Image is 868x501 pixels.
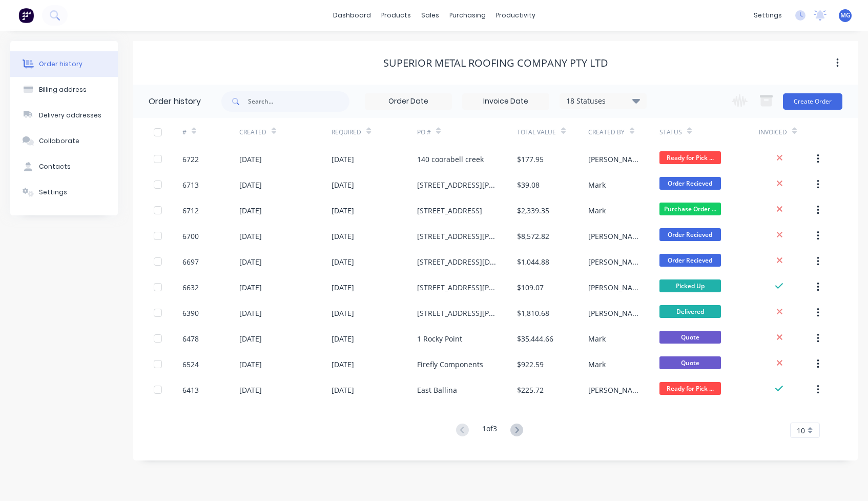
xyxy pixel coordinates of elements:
div: purchasing [444,8,491,23]
span: Ready for Pick ... [659,151,721,164]
div: [STREET_ADDRESS] [417,205,482,216]
div: [STREET_ADDRESS][PERSON_NAME] [417,231,497,242]
div: Order history [39,59,82,69]
div: Billing address [39,85,87,94]
div: Order history [149,95,201,108]
div: [STREET_ADDRESS][PERSON_NAME] [417,282,497,293]
div: 1 of 3 [482,423,497,438]
span: 10 [797,425,805,436]
div: 6713 [182,179,199,190]
input: Order Date [365,94,451,109]
div: [DATE] [239,359,262,370]
div: Mark [588,333,606,344]
div: 6697 [182,256,199,267]
div: Invoiced [759,118,816,146]
div: # [182,128,187,137]
div: [DATE] [332,231,354,242]
input: Search... [248,91,349,112]
div: [DATE] [332,385,354,395]
div: [DATE] [332,205,354,216]
div: 6712 [182,205,199,216]
div: Required [332,118,417,146]
span: Order Recieved [659,177,721,190]
div: [PERSON_NAME] [588,308,639,318]
button: Settings [10,179,118,205]
button: Billing address [10,77,118,103]
div: [DATE] [332,256,354,267]
button: Collaborate [10,128,118,154]
div: Required [332,128,361,137]
div: # [182,118,239,146]
div: [DATE] [332,179,354,190]
div: settings [749,8,787,23]
div: [PERSON_NAME] [588,154,639,165]
div: Settings [39,188,67,197]
div: sales [416,8,444,23]
span: MG [840,11,851,20]
div: Total Value [517,128,556,137]
div: [STREET_ADDRESS][PERSON_NAME] [417,308,497,318]
div: 6700 [182,231,199,242]
div: Created By [588,118,659,146]
div: [DATE] [239,308,262,318]
span: Quote [659,356,721,369]
span: Ready for Pick ... [659,382,721,395]
div: [PERSON_NAME] [588,385,639,395]
div: Firefly Components [417,359,483,370]
div: Total Value [517,118,588,146]
div: $109.07 [517,282,544,293]
div: [DATE] [332,308,354,318]
div: Created [239,118,332,146]
div: [PERSON_NAME] [588,231,639,242]
div: [STREET_ADDRESS][DATE][PERSON_NAME] [417,256,497,267]
div: Contacts [39,162,71,171]
span: Order Recieved [659,254,721,267]
button: Create Order [783,93,842,110]
div: [DATE] [239,231,262,242]
div: 18 Statuses [560,95,646,107]
div: [DATE] [239,179,262,190]
span: Quote [659,331,721,344]
div: 6524 [182,359,199,370]
div: PO # [417,128,431,137]
div: [DATE] [332,359,354,370]
div: [STREET_ADDRESS][PERSON_NAME] [417,179,497,190]
div: $35,444.66 [517,333,553,344]
div: $1,810.68 [517,308,549,318]
div: 6413 [182,385,199,395]
div: $1,044.88 [517,256,549,267]
div: [DATE] [239,205,262,216]
div: 6390 [182,308,199,318]
span: Purchase Order ... [659,203,721,215]
div: [DATE] [239,282,262,293]
div: Status [659,128,682,137]
span: Order Recieved [659,228,721,241]
div: Mark [588,359,606,370]
div: [DATE] [332,282,354,293]
div: Delivery addresses [39,111,101,120]
div: Superior Metal Roofing Company Pty Ltd [383,57,608,69]
div: Mark [588,179,606,190]
div: products [376,8,416,23]
div: [DATE] [239,385,262,395]
div: 1 Rocky Point [417,333,462,344]
div: 6478 [182,333,199,344]
div: Mark [588,205,606,216]
div: $2,339.35 [517,205,549,216]
div: productivity [491,8,541,23]
div: Status [659,118,759,146]
div: Collaborate [39,136,79,146]
div: [DATE] [332,154,354,165]
a: dashboard [328,8,376,23]
div: [DATE] [239,256,262,267]
span: Picked Up [659,279,721,292]
div: $922.59 [517,359,544,370]
div: Created By [588,128,625,137]
div: [DATE] [239,154,262,165]
button: Contacts [10,154,118,179]
div: [DATE] [239,333,262,344]
div: PO # [417,118,517,146]
div: 6722 [182,154,199,165]
div: Created [239,128,266,137]
div: 140 coorabell creek [417,154,484,165]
